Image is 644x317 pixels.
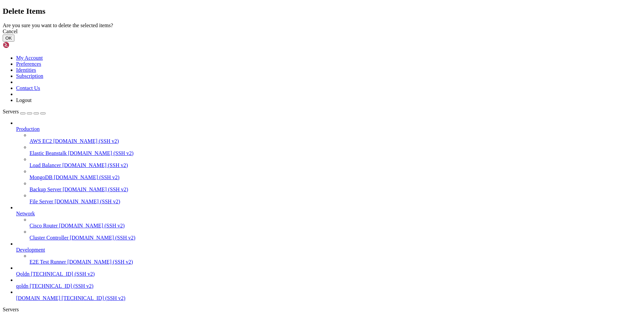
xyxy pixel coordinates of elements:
[16,277,641,289] li: qoldn [TECHNICAL_ID] (SSH v2)
[3,71,557,77] x-row: Temperature: 45.0 C
[16,219,91,225] span: Ubuntu-2204-jammy-amd64-base
[16,120,641,205] li: Production
[30,217,641,229] li: Cisco Router [DOMAIN_NAME] (SSH v2)
[30,199,641,205] a: File Server [DOMAIN_NAME] (SSH v2)
[30,259,641,265] a: E2E Test Runner [DOMAIN_NAME] (SSH v2)
[16,211,641,217] a: Network
[3,88,557,94] x-row: IPv4 address for enp0s31f6: [TECHNICAL_ID]
[53,138,119,144] span: [DOMAIN_NAME] (SSH v2)
[16,289,641,301] li: [DOMAIN_NAME] [TECHNICAL_ID] (SSH v2)
[30,187,61,192] span: Backup Server
[30,229,641,241] li: Cluster Controller [DOMAIN_NAME] (SSH v2)
[3,111,557,117] x-row: just raised the bar for easy, resilient and secure K8s cluster deployment.
[16,205,641,241] li: Network
[30,132,641,144] li: AWS EC2 [DOMAIN_NAME] (SSH v2)
[3,191,557,197] x-row: New release '24.04.3 LTS' available.
[31,271,95,277] span: [TECHNICAL_ID] (SSH v2)
[3,214,557,219] x-row: Last login: [DATE] from [TECHNICAL_ID]
[16,271,641,277] a: Qoldn [TECHNICAL_ID] (SSH v2)
[16,295,60,301] span: [DOMAIN_NAME]
[16,55,43,61] a: My Account
[3,25,557,31] x-row: * Support: [URL][DOMAIN_NAME]
[16,126,40,132] span: Production
[3,42,41,48] img: Shellngn
[3,14,557,20] x-row: * Documentation: [URL][DOMAIN_NAME]
[16,271,30,277] span: Qoldn
[16,85,40,91] a: Contact Us
[16,73,43,79] a: Subscription
[59,223,125,228] span: [DOMAIN_NAME] (SSH v2)
[16,247,45,253] span: Development
[16,247,641,253] a: Development
[16,211,35,216] span: Network
[3,157,557,162] x-row: Enable ESM Apps to receive additional future security updates.
[62,295,125,301] span: [TECHNICAL_ID] (SSH v2)
[30,223,58,228] span: Cisco Router
[30,174,641,180] a: MongoDB [DOMAIN_NAME] (SSH v2)
[30,138,52,144] span: AWS EC2
[3,83,557,88] x-row: Users logged in: 0
[91,219,94,225] span: ~
[3,37,557,43] x-row: System information as of [DATE]
[16,241,641,265] li: Development
[30,162,61,168] span: Load Balancer
[67,259,133,265] span: [DOMAIN_NAME] (SSH v2)
[3,29,641,35] div: Cancel
[30,253,641,265] li: E2E Test Runner [DOMAIN_NAME] (SSH v2)
[3,179,557,185] x-row: The list of available updates is more than a week old.
[16,283,641,289] a: qoldn [TECHNICAL_ID] (SSH v2)
[62,162,128,168] span: [DOMAIN_NAME] (SSH v2)
[30,223,641,229] a: Cisco Router [DOMAIN_NAME] (SSH v2)
[3,134,557,140] x-row: Expanded Security Maintenance for Applications is not enabled.
[63,187,128,192] span: [DOMAIN_NAME] (SSH v2)
[16,265,641,277] li: Qoldn [TECHNICAL_ID] (SSH v2)
[30,138,641,144] a: AWS EC2 [DOMAIN_NAME] (SSH v2)
[3,197,557,202] x-row: Run 'do-release-upgrade' to upgrade to it.
[3,307,641,313] div: Servers
[70,235,136,241] span: [DOMAIN_NAME] (SSH v2)
[3,7,641,16] h2: Delete Items
[13,219,16,225] span: @
[30,150,641,156] a: Elastic Beanstalk [DOMAIN_NAME] (SSH v2)
[3,185,557,191] x-row: To check for new updates run: sudo apt update
[68,150,134,156] span: [DOMAIN_NAME] (SSH v2)
[3,219,13,225] span: root
[3,109,46,114] a: Servers
[30,168,641,180] li: MongoDB [DOMAIN_NAME] (SSH v2)
[30,174,52,180] span: MongoDB
[30,187,641,193] a: Backup Server [DOMAIN_NAME] (SSH v2)
[16,97,32,103] a: Logout
[3,109,19,114] span: Servers
[3,54,557,60] x-row: Usage of /: 0.3% of 868.86GB
[16,126,641,132] a: Production
[3,35,14,42] button: OK
[16,67,36,73] a: Identities
[3,162,557,168] x-row: See [URL][DOMAIN_NAME] or run: sudo pro status
[3,20,557,25] x-row: * Management: [URL][DOMAIN_NAME]
[30,162,641,168] a: Load Balancer [DOMAIN_NAME] (SSH v2)
[30,144,641,156] li: Elastic Beanstalk [DOMAIN_NAME] (SSH v2)
[16,295,641,301] a: [DOMAIN_NAME] [TECHNICAL_ID] (SSH v2)
[30,283,93,289] span: [TECHNICAL_ID] (SSH v2)
[30,193,641,205] li: File Server [DOMAIN_NAME] (SSH v2)
[3,3,557,8] x-row: Welcome to Ubuntu 22.04.5 LTS (GNU/Linux 5.15.0-143-generic x86_64)
[30,150,67,156] span: Elastic Beanstalk
[16,61,41,67] a: Preferences
[30,180,641,193] li: Backup Server [DOMAIN_NAME] (SSH v2)
[110,219,113,225] div: (38, 38)
[3,122,557,128] x-row: [URL][DOMAIN_NAME]
[30,156,641,168] li: Load Balancer [DOMAIN_NAME] (SSH v2)
[3,65,557,71] x-row: Swap usage: 0%
[3,22,641,29] div: Are you sure you want to delete the selected items?
[3,105,557,111] x-row: * Strictly confined Kubernetes makes edge and IoT secure. Learn how MicroK8s
[3,48,557,54] x-row: System load: 0.0
[30,199,53,204] span: File Server
[3,77,557,83] x-row: Processes: 160
[3,94,557,100] x-row: IPv6 address for enp0s31f6: [TECHNICAL_ID]
[94,219,97,225] span: #
[3,60,557,65] x-row: Memory usage: 0%
[30,235,641,241] a: Cluster Controller [DOMAIN_NAME] (SSH v2)
[3,145,557,151] x-row: 0 updates can be applied immediately.
[16,283,28,289] span: qoldn
[55,199,120,204] span: [DOMAIN_NAME] (SSH v2)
